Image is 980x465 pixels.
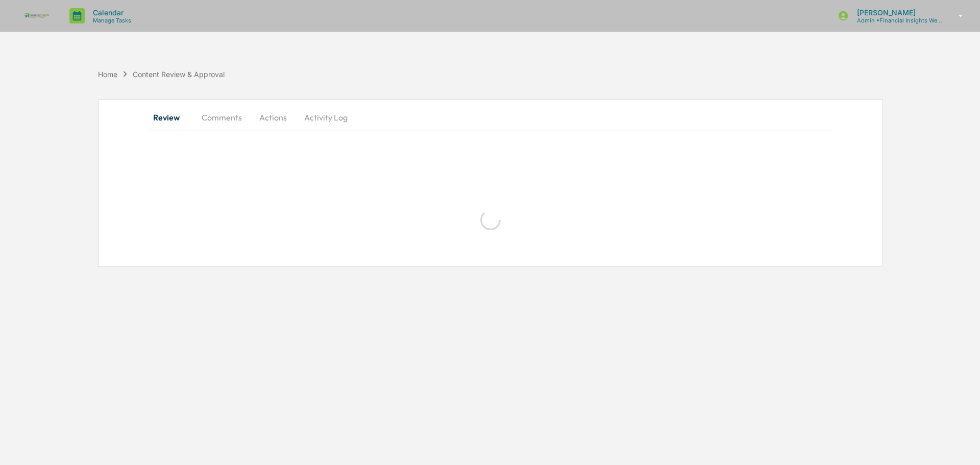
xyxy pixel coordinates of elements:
p: Admin • Financial Insights Wealth Management [849,17,944,24]
button: Comments [193,105,250,130]
div: Content Review & Approval [133,70,225,79]
button: Activity Log [296,105,356,130]
div: Home [98,70,117,79]
button: Review [148,105,193,130]
div: secondary tabs example [148,105,834,130]
button: Actions [250,105,296,130]
p: Calendar [85,8,136,17]
img: logo [24,13,49,19]
p: Manage Tasks [85,17,136,24]
p: [PERSON_NAME] [849,8,944,17]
